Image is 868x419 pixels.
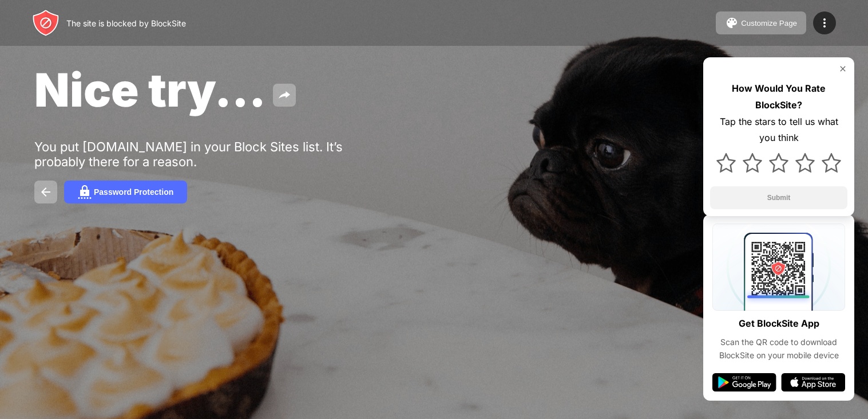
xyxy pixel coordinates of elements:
[795,153,815,173] img: star.svg
[822,153,841,173] img: star.svg
[66,18,186,28] div: The site is blocked by BlockSite
[39,185,53,199] img: back.svg
[34,139,388,169] div: You put [DOMAIN_NAME] in your Block Sites list. It’s probably there for a reason.
[725,16,739,30] img: pallet.svg
[710,80,847,113] div: How Would You Rate BlockSite?
[838,64,847,73] img: rate-us-close.svg
[64,181,187,203] button: Password Protection
[94,187,173,197] div: Password Protection
[741,19,797,28] div: Customize Page
[818,16,831,30] img: menu-icon.svg
[34,62,266,118] span: Nice try...
[712,224,845,311] img: qrcode.svg
[743,153,762,173] img: star.svg
[712,373,776,391] img: google-play.svg
[712,336,845,362] div: Scan the QR code to download BlockSite on your mobile device
[769,153,788,173] img: star.svg
[710,113,847,147] div: Tap the stars to tell us what you think
[739,315,819,332] div: Get BlockSite App
[716,11,806,34] button: Customize Page
[710,186,847,209] button: Submit
[278,88,291,102] img: share.svg
[781,373,845,391] img: app-store.svg
[716,153,736,173] img: star.svg
[32,9,60,37] img: header-logo.svg
[78,185,92,199] img: password.svg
